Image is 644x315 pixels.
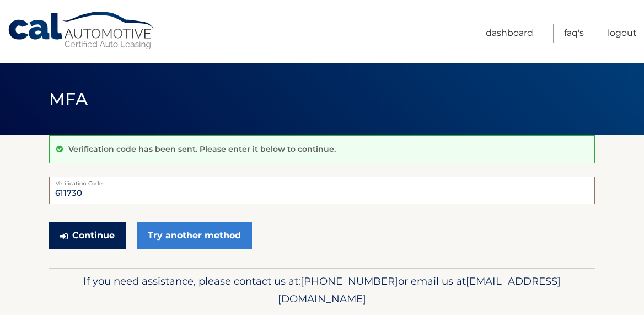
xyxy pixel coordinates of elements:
[486,24,533,43] a: Dashboard
[300,275,398,287] span: [PHONE_NUMBER]
[49,89,88,109] span: MFA
[564,24,584,43] a: FAQ's
[49,177,595,185] label: Verification Code
[7,11,156,50] a: Cal Automotive
[608,24,637,43] a: Logout
[49,222,126,249] button: Continue
[56,273,588,308] p: If you need assistance, please contact us at: or email us at
[68,144,336,154] p: Verification code has been sent. Please enter it below to continue.
[278,275,561,305] span: [EMAIL_ADDRESS][DOMAIN_NAME]
[49,177,595,204] input: Verification Code
[137,222,252,249] a: Try another method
